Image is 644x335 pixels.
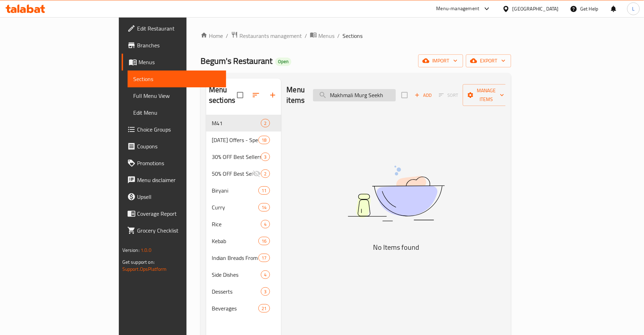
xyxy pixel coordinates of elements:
[122,155,226,172] a: Promotions
[424,56,457,65] span: import
[212,186,258,195] span: Biryani
[261,169,270,178] div: items
[122,20,226,37] a: Edit Restaurant
[137,176,221,184] span: Menu disclaimer
[212,237,258,245] span: Kebab
[201,31,511,40] nav: breadcrumb
[206,266,281,283] div: Side Dishes4
[137,125,221,134] span: Choice Groups
[128,87,226,104] a: Full Menu View
[414,91,433,99] span: Add
[261,288,269,295] span: 3
[248,87,264,103] span: Sort sections
[233,88,248,102] span: Select all sections
[463,84,510,106] button: Manage items
[275,59,291,65] span: Open
[259,255,269,261] span: 17
[122,54,226,71] a: Menus
[137,193,221,201] span: Upsell
[133,75,221,83] span: Sections
[259,137,269,143] span: 18
[436,5,480,13] div: Menu-management
[212,169,252,178] span: 50% OFF Best Sellers
[231,31,302,40] a: Restaurants management
[212,136,258,144] div: Ramadan Offers - Special Iftar Menu
[343,32,362,40] span: Sections
[137,209,221,218] span: Coverage Report
[122,37,226,54] a: Branches
[128,71,226,87] a: Sections
[412,90,434,101] button: Add
[259,238,269,244] span: 16
[258,203,270,212] div: items
[212,220,261,228] span: Rice
[261,220,270,228] div: items
[212,254,258,262] span: Indian Breads From The Clay Oven
[337,32,340,40] li: /
[259,305,269,312] span: 21
[261,287,270,296] div: items
[206,249,281,266] div: Indian Breads From The Clay Oven17
[206,165,281,182] div: 50% OFF Best Sellers2
[212,304,258,313] span: Beverages
[122,246,140,255] span: Version:
[137,142,221,150] span: Coupons
[226,32,228,40] li: /
[137,226,221,235] span: Grocery Checklist
[206,216,281,233] div: Rice4
[212,270,261,279] span: Side Dishes
[212,153,261,161] span: 30% OFF Best Sellers
[122,257,155,267] span: Get support on:
[206,112,281,320] nav: Menu sections
[122,205,226,222] a: Coverage Report
[239,32,302,40] span: Restaurants management
[513,5,559,13] div: [GEOGRAPHIC_DATA]
[259,187,269,194] span: 11
[261,270,270,279] div: items
[434,90,463,101] span: Select section first
[287,85,305,106] h2: Menu items
[141,246,151,255] span: 1.0.0
[137,41,221,49] span: Branches
[133,92,221,100] span: Full Menu View
[318,32,334,40] span: Menus
[418,54,463,67] button: import
[258,186,270,195] div: items
[252,169,261,178] svg: Inactive section
[122,264,167,274] a: Support.OpsPlatform
[309,147,484,240] img: dish.svg
[137,24,221,33] span: Edit Restaurant
[261,272,269,278] span: 4
[275,58,291,66] div: Open
[261,154,269,160] span: 3
[261,119,270,127] div: items
[128,104,226,121] a: Edit Menu
[206,199,281,216] div: Curry14
[201,53,272,69] span: Begum's Restaurant
[212,119,261,127] span: M41
[313,89,396,101] input: search
[632,5,635,13] span: L
[133,108,221,117] span: Edit Menu
[122,121,226,138] a: Choice Groups
[206,148,281,165] div: 30% OFF Best Sellers3
[138,58,221,66] span: Menus
[122,222,226,239] a: Grocery Checklist
[137,159,221,167] span: Promotions
[206,300,281,317] div: Beverages21
[264,87,281,103] button: Add section
[206,182,281,199] div: Biryani11
[305,32,307,40] li: /
[212,203,258,212] div: Curry
[206,115,281,132] div: M412
[206,233,281,249] div: Kebab16
[212,136,258,144] span: [DATE] Offers - Special [DEMOGRAPHIC_DATA] Menu
[261,221,269,228] span: 4
[258,254,270,262] div: items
